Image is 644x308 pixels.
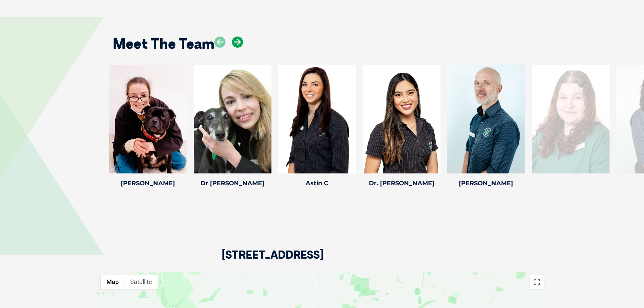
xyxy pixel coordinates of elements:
h2: [STREET_ADDRESS] [222,249,324,272]
button: Search [631,31,638,38]
h4: [PERSON_NAME] [109,180,187,186]
button: Show satellite imagery [124,275,158,289]
h4: Astin C [278,180,356,186]
button: Show street map [101,275,124,289]
h2: Meet The Team [113,37,214,51]
h4: Dr. [PERSON_NAME] [363,180,440,186]
h4: Dr [PERSON_NAME] [194,180,271,186]
button: Toggle fullscreen view [530,275,544,289]
h4: [PERSON_NAME] [447,180,525,186]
